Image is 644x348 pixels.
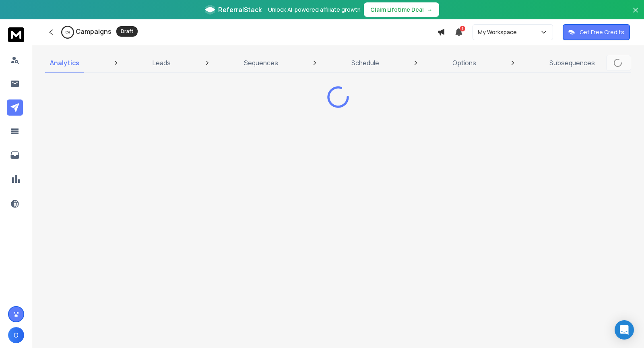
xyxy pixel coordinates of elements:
p: Subsequences [549,58,595,68]
span: → [427,6,433,14]
p: Schedule [351,58,379,68]
p: Leads [153,58,171,68]
a: Schedule [347,53,384,72]
button: O [8,327,24,343]
a: Options [448,53,481,72]
button: Get Free Credits [563,24,630,40]
a: Subsequences [545,53,600,72]
button: Close banner [630,5,641,24]
div: Open Intercom Messenger [615,320,634,340]
p: Get Free Credits [580,28,624,36]
h1: Campaigns [76,27,111,36]
button: Claim Lifetime Deal→ [364,2,439,17]
p: Analytics [50,58,79,68]
p: 0 % [66,30,70,35]
a: Leads [148,53,175,72]
p: Unlock AI-powered affiliate growth [268,6,361,14]
div: Draft [116,26,138,37]
p: Options [452,58,476,68]
p: Sequences [244,58,278,68]
p: My Workspace [478,28,520,36]
a: Sequences [239,53,283,72]
span: ReferralStack [218,5,262,14]
a: Analytics [45,53,84,72]
span: 1 [460,26,465,31]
